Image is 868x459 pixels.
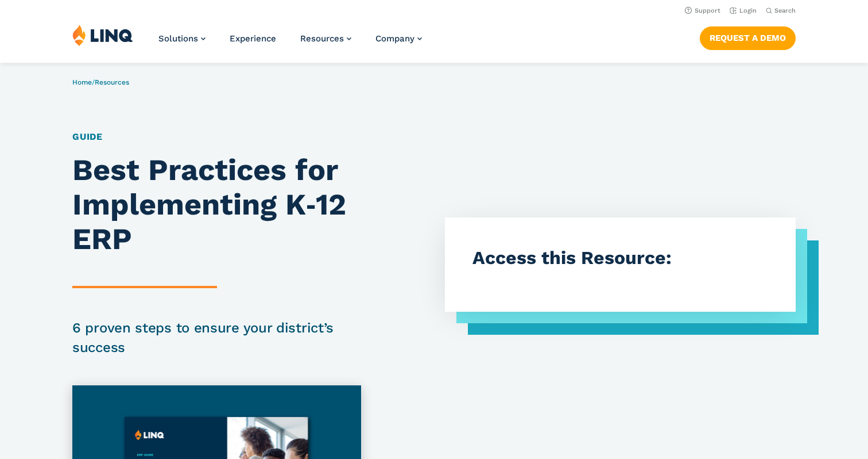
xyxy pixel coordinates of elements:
[300,33,344,44] span: Resources
[375,33,414,44] span: Company
[72,153,361,256] h1: Best Practices for Implementing K‑12 ERP
[72,24,133,46] img: LINQ | K‑12 Software
[730,7,757,14] a: Login
[230,33,276,44] a: Experience
[158,24,422,62] nav: Primary Navigation
[700,24,796,49] nav: Button Navigation
[766,6,796,15] button: Open Search Bar
[375,33,422,44] a: Company
[158,33,206,44] a: Solutions
[72,318,361,357] h2: 6 proven steps to ensure your district’s success
[72,78,92,86] a: Home
[72,78,129,86] span: /
[685,7,720,14] a: Support
[300,33,351,44] a: Resources
[95,78,129,86] a: Resources
[72,131,103,142] a: Guide
[774,7,796,14] span: Search
[158,33,198,44] span: Solutions
[472,245,768,271] h3: Access this Resource:
[700,26,796,49] a: Request a Demo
